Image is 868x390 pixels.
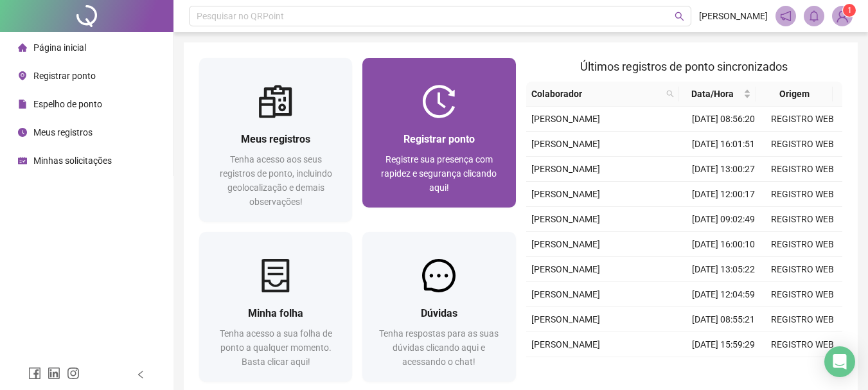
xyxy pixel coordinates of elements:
[679,82,756,107] th: Data/Hora
[220,154,332,207] span: Tenha acesso aos seus registros de ponto, incluindo geolocalização e demais observações!
[18,156,27,165] span: schedule
[843,4,856,17] sup: Atualize o seu contato no menu Meus Dados
[199,58,352,222] a: Meus registrosTenha acesso aos seus registros de ponto, incluindo geolocalização e demais observa...
[241,133,310,145] span: Meus registros
[248,307,303,319] span: Minha folha
[381,154,497,193] span: Registre sua presença com rapidez e segurança clicando aqui!
[531,214,600,224] span: [PERSON_NAME]
[18,71,27,80] span: environment
[362,232,515,382] a: DúvidasTenha respostas para as suas dúvidas clicando aqui e acessando o chat!
[531,164,600,174] span: [PERSON_NAME]
[531,139,600,149] span: [PERSON_NAME]
[48,367,60,380] span: linkedin
[531,189,600,199] span: [PERSON_NAME]
[33,99,102,109] span: Espelho de ponto
[199,232,352,382] a: Minha folhaTenha acesso a sua folha de ponto a qualquer momento. Basta clicar aqui!
[847,6,852,15] span: 1
[531,264,600,274] span: [PERSON_NAME]
[808,10,820,22] span: bell
[684,132,763,157] td: [DATE] 16:01:51
[699,9,768,23] span: [PERSON_NAME]
[763,157,842,182] td: REGISTRO WEB
[684,332,763,357] td: [DATE] 15:59:29
[763,257,842,282] td: REGISTRO WEB
[763,107,842,132] td: REGISTRO WEB
[684,182,763,207] td: [DATE] 12:00:17
[28,367,41,380] span: facebook
[666,90,674,98] span: search
[531,314,600,324] span: [PERSON_NAME]
[684,87,740,101] span: Data/Hora
[531,339,600,350] span: [PERSON_NAME]
[780,10,792,22] span: notification
[763,307,842,332] td: REGISTRO WEB
[531,289,600,299] span: [PERSON_NAME]
[220,328,332,367] span: Tenha acesso a sua folha de ponto a qualquer momento. Basta clicar aqui!
[421,307,457,319] span: Dúvidas
[18,43,27,52] span: home
[684,157,763,182] td: [DATE] 13:00:27
[531,87,662,101] span: Colaborador
[684,257,763,282] td: [DATE] 13:05:22
[684,107,763,132] td: [DATE] 08:56:20
[675,12,684,21] span: search
[763,282,842,307] td: REGISTRO WEB
[580,60,788,73] span: Últimos registros de ponto sincronizados
[33,155,112,166] span: Minhas solicitações
[684,307,763,332] td: [DATE] 08:55:21
[684,232,763,257] td: [DATE] 16:00:10
[33,42,86,53] span: Página inicial
[136,370,145,379] span: left
[763,132,842,157] td: REGISTRO WEB
[756,82,833,107] th: Origem
[763,232,842,257] td: REGISTRO WEB
[531,239,600,249] span: [PERSON_NAME]
[763,357,842,382] td: REGISTRO WEB
[763,332,842,357] td: REGISTRO WEB
[664,84,677,103] span: search
[33,71,96,81] span: Registrar ponto
[67,367,80,380] span: instagram
[403,133,475,145] span: Registrar ponto
[684,357,763,382] td: [DATE] 12:59:59
[763,182,842,207] td: REGISTRO WEB
[362,58,515,208] a: Registrar pontoRegistre sua presença com rapidez e segurança clicando aqui!
[18,100,27,109] span: file
[379,328,499,367] span: Tenha respostas para as suas dúvidas clicando aqui e acessando o chat!
[18,128,27,137] span: clock-circle
[531,114,600,124] span: [PERSON_NAME]
[684,207,763,232] td: [DATE] 09:02:49
[763,207,842,232] td: REGISTRO WEB
[33,127,93,137] span: Meus registros
[824,346,855,377] div: Open Intercom Messenger
[684,282,763,307] td: [DATE] 12:04:59
[833,6,852,26] img: 92118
